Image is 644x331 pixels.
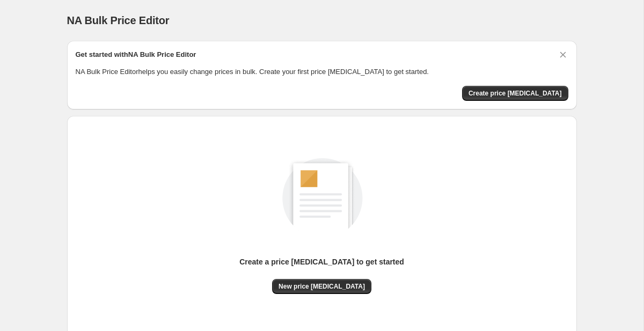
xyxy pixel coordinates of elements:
span: Create price [MEDICAL_DATA] [469,89,562,98]
span: NA Bulk Price Editor [67,14,170,26]
button: Create price change job [462,86,568,101]
button: Dismiss card [558,49,568,60]
button: New price [MEDICAL_DATA] [272,279,371,294]
span: New price [MEDICAL_DATA] [279,282,365,291]
h2: Get started with NA Bulk Price Editor [76,49,196,60]
p: NA Bulk Price Editor helps you easily change prices in bulk. Create your first price [MEDICAL_DAT... [76,67,568,77]
p: Create a price [MEDICAL_DATA] to get started [239,256,404,267]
